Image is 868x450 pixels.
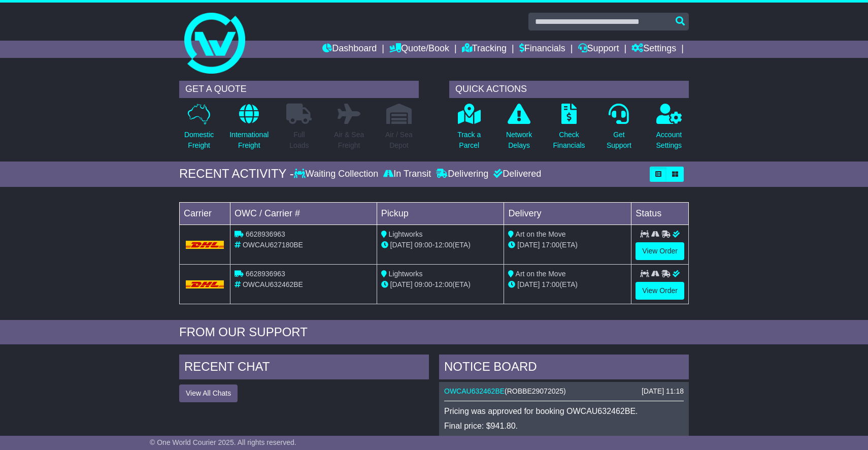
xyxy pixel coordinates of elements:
[390,241,413,249] span: [DATE]
[389,230,423,238] span: Lightworks
[516,230,566,238] span: Art on the Move
[517,280,540,288] span: [DATE]
[449,81,689,98] div: QUICK ACTIONS
[636,242,684,260] a: View Order
[462,41,507,58] a: Tracking
[519,41,565,58] a: Financials
[246,270,285,278] span: 6628936963
[607,130,631,151] p: Get Support
[179,384,238,402] button: View All Chats
[389,41,449,58] a: Quote/Book
[184,130,214,151] p: Domestic Freight
[415,241,432,249] span: 09:00
[180,202,230,224] td: Carrier
[230,202,377,224] td: OWC / Carrier #
[578,41,619,58] a: Support
[381,240,500,250] div: - (ETA)
[553,130,585,151] p: Check Financials
[243,241,303,249] span: OWCAU627180BE
[508,240,627,250] div: (ETA)
[606,103,632,156] a: GetSupport
[150,438,296,446] span: © One World Courier 2025. All rights reserved.
[631,202,689,224] td: Status
[516,270,566,278] span: Art on the Move
[229,103,269,156] a: InternationalFreight
[184,103,214,156] a: DomesticFreight
[507,387,563,395] span: ROBBE29072025
[631,41,676,58] a: Settings
[435,241,452,249] span: 12:00
[444,421,684,431] p: Final price: $941.80.
[439,355,689,382] div: NOTICE BOARD
[186,280,224,288] img: DHL.png
[243,280,303,288] span: OWCAU632462BE
[381,169,433,180] div: In Transit
[179,81,419,98] div: GET A QUOTE
[286,130,312,151] p: Full Loads
[229,130,269,151] p: International Freight
[390,280,413,288] span: [DATE]
[334,130,364,151] p: Air & Sea Freight
[179,167,294,181] div: RECENT ACTIVITY -
[246,230,285,238] span: 6628936963
[506,103,532,156] a: NetworkDelays
[457,103,481,156] a: Track aParcel
[491,169,541,180] div: Delivered
[322,41,377,58] a: Dashboard
[179,325,689,340] div: FROM OUR SUPPORT
[517,241,540,249] span: [DATE]
[656,130,682,151] p: Account Settings
[444,406,684,416] p: Pricing was approved for booking OWCAU632462BE.
[656,103,683,156] a: AccountSettings
[444,387,684,396] div: ( )
[506,130,532,151] p: Network Delays
[642,387,684,396] div: [DATE] 11:18
[542,280,559,288] span: 17:00
[294,169,381,180] div: Waiting Collection
[636,282,684,300] a: View Order
[433,169,491,180] div: Delivering
[553,103,586,156] a: CheckFinancials
[457,130,481,151] p: Track a Parcel
[542,241,559,249] span: 17:00
[186,241,224,249] img: DHL.png
[444,387,505,395] a: OWCAU632462BE
[389,270,423,278] span: Lightworks
[504,202,631,224] td: Delivery
[385,130,413,151] p: Air / Sea Depot
[435,280,452,288] span: 12:00
[508,279,627,290] div: (ETA)
[381,279,500,290] div: - (ETA)
[415,280,432,288] span: 09:00
[377,202,504,224] td: Pickup
[179,355,429,382] div: RECENT CHAT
